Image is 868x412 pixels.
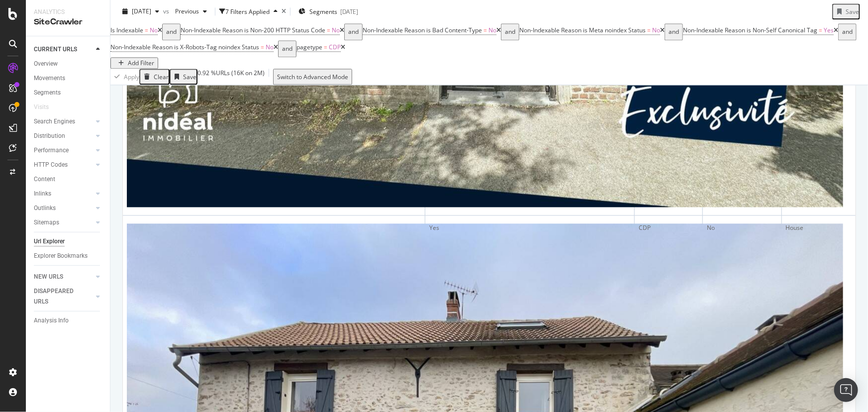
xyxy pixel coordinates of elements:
div: and [282,42,292,56]
a: Sitemaps [34,217,93,228]
span: = [483,26,487,35]
div: [DATE] [340,7,358,16]
div: Save [846,7,859,16]
button: Save [170,69,197,85]
span: Is Indexable [110,26,143,35]
span: CDP [329,43,341,52]
div: Movements [34,73,65,84]
button: 7 Filters Applied [219,4,282,20]
div: DISAPPEARED URLS [34,286,84,307]
a: Url Explorer [34,236,103,247]
a: HTTP Codes [34,160,93,170]
div: Clear [154,73,169,82]
span: No [488,26,496,35]
a: Distribution [34,131,93,141]
div: CDP [639,223,698,232]
div: Analytics [34,8,102,16]
button: and [665,24,683,41]
button: Clear [139,69,170,85]
button: Previous [171,4,211,20]
a: Search Engines [34,116,93,127]
span: = [324,43,327,52]
span: No [150,26,158,35]
button: and [278,41,296,58]
a: Overview [34,59,103,69]
div: House [786,223,852,232]
button: Switch to Advanced Mode [273,69,352,85]
div: Apply [124,73,139,82]
button: [DATE] [118,4,163,20]
div: Visits [34,102,49,112]
a: NEW URLS [34,272,93,282]
span: No [266,43,274,52]
a: Movements [34,73,103,84]
div: No [707,223,777,232]
div: Open Intercom Messenger [834,378,858,402]
button: Add Filter [110,58,158,69]
a: Inlinks [34,189,93,199]
div: and [348,25,359,39]
a: Explorer Bookmarks [34,251,103,261]
div: CURRENT URLS [34,44,77,55]
div: Save [183,73,196,82]
a: DISAPPEARED URLS [34,286,93,307]
a: Content [34,174,103,185]
div: SiteCrawler [34,16,102,28]
div: Segments [34,88,61,98]
button: and [501,24,519,41]
button: Save [832,4,860,20]
div: Yes [429,223,630,232]
span: 2025 Aug. 22nd [132,7,151,16]
span: = [145,26,148,35]
div: Performance [34,145,69,156]
a: Segments [34,88,103,98]
div: and [669,25,679,39]
span: Yes [824,26,834,35]
div: NEW URLS [34,272,63,282]
button: and [344,24,363,41]
span: No [652,26,660,35]
div: Overview [34,59,58,69]
div: Sitemaps [34,217,59,228]
a: Analysis Info [34,315,103,326]
div: Outlinks [34,203,56,213]
div: 0.92 % URLs ( 16K on 2M ) [197,69,265,85]
button: and [162,24,181,41]
span: Non-Indexable Reason is Bad Content-Type [363,26,482,35]
span: vs [163,7,171,16]
div: times [282,9,286,15]
div: and [166,25,177,39]
div: Distribution [34,131,65,141]
span: No [332,26,340,35]
div: Inlinks [34,189,51,199]
a: Outlinks [34,203,93,213]
span: = [327,26,330,35]
div: Explorer Bookmarks [34,251,88,261]
div: HTTP Codes [34,160,68,170]
a: Performance [34,145,93,156]
button: and [838,24,857,41]
a: Visits [34,102,59,112]
div: Content [34,174,55,185]
div: Url Explorer [34,236,65,247]
span: pagetype [296,43,322,52]
span: Previous [171,7,199,16]
span: Non-Indexable Reason is Non-200 HTTP Status Code [181,26,325,35]
div: 7 Filters Applied [225,7,270,16]
a: CURRENT URLS [34,44,93,55]
button: Segments[DATE] [294,4,362,20]
span: = [261,43,264,52]
span: = [647,26,651,35]
div: Search Engines [34,116,75,127]
span: Segments [309,7,337,16]
span: Non-Indexable Reason is Meta noindex Status [519,26,646,35]
span: = [819,26,822,35]
span: Non-Indexable Reason is X-Robots-Tag noindex Status [110,43,259,52]
div: Add Filter [128,59,154,68]
div: and [505,25,515,39]
div: and [842,25,853,39]
button: Apply [110,69,139,85]
div: Switch to Advanced Mode [277,73,348,82]
span: Non-Indexable Reason is Non-Self Canonical Tag [683,26,817,35]
div: Analysis Info [34,315,69,326]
